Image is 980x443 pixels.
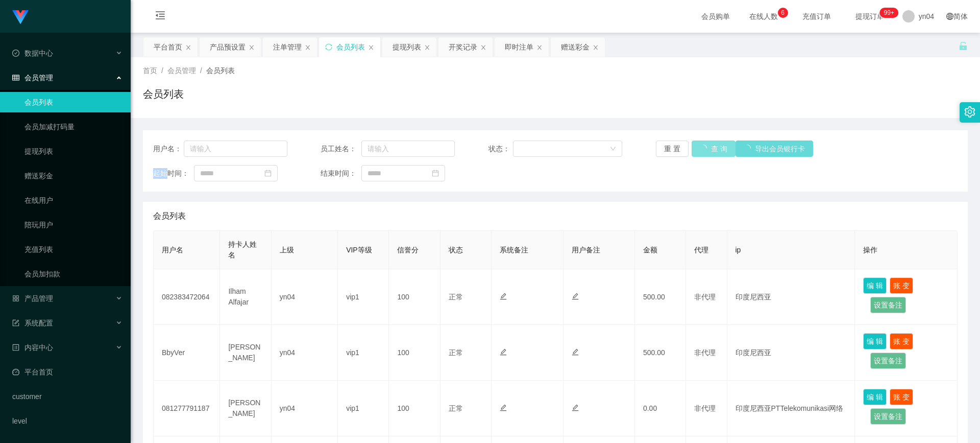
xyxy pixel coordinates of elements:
td: 印度尼西亚 [727,325,855,381]
button: 设置备注 [870,408,906,425]
td: Ilham Alfajar [220,269,271,325]
span: 信誉分 [397,246,419,254]
span: 用户备注 [572,246,600,254]
img: logo.9652507e.png [12,10,29,25]
a: customer [12,386,122,407]
i: 图标: check-circle-o [12,50,19,57]
td: [PERSON_NAME] [220,325,271,381]
span: 金额 [643,246,657,254]
i: 图标: edit [572,293,579,300]
td: 100 [389,269,440,325]
div: 平台首页 [154,37,182,57]
span: / [200,66,202,75]
a: 提现列表 [24,141,122,161]
i: 图标: appstore-o [12,295,19,302]
i: 图标: close [185,44,191,51]
td: 081277791187 [154,381,220,436]
td: vip1 [338,325,389,381]
i: 图标: close [249,44,255,51]
i: 图标: calendar [264,170,272,177]
i: 图标: calendar [432,170,439,177]
i: 图标: close [480,44,486,51]
span: 非代理 [694,293,716,301]
i: 图标: global [946,13,953,20]
span: 会员管理 [167,66,196,75]
div: 赠送彩金 [561,37,590,57]
span: 会员管理 [12,74,53,82]
div: 开奖记录 [449,37,477,57]
a: 会员列表 [24,92,122,112]
input: 请输入 [361,141,455,157]
i: 图标: table [12,74,19,81]
i: 图标: edit [500,293,507,300]
span: 系统配置 [12,319,53,327]
a: 图标: dashboard平台首页 [12,362,122,382]
td: 100 [389,325,440,381]
span: 提现订单 [850,13,889,20]
td: 100 [389,381,440,436]
span: 正常 [449,293,463,301]
span: 操作 [863,246,877,254]
a: level [12,411,122,431]
div: 即时注单 [505,37,533,57]
td: BbyVer [154,325,220,381]
td: [PERSON_NAME] [220,381,271,436]
i: 图标: edit [500,404,507,411]
span: VIP等级 [346,246,372,254]
button: 账 变 [890,333,913,349]
span: 结束时间： [321,168,361,179]
h1: 会员列表 [143,86,184,102]
div: 产品预设置 [210,37,246,57]
button: 编 辑 [863,277,887,294]
a: 陪玩用户 [24,215,122,235]
i: 图标: edit [572,348,579,356]
span: 非代理 [694,404,716,412]
i: 图标: down [610,146,616,153]
span: ip [736,246,741,254]
td: vip1 [338,269,389,325]
span: 产品管理 [12,294,53,302]
a: 充值列表 [24,239,122,260]
button: 编 辑 [863,333,887,349]
span: 会员列表 [206,66,235,75]
i: 图标: unlock [959,41,968,51]
i: 图标: close [593,44,599,51]
span: 状态 [449,246,463,254]
a: 赠送彩金 [24,166,122,186]
span: 员工姓名： [321,144,361,154]
a: 会员加减打码量 [24,116,122,137]
span: 起始时间： [153,168,194,179]
span: 会员列表 [153,210,186,222]
span: 非代理 [694,348,716,357]
sup: 6 [778,8,788,18]
button: 重 置 [656,141,689,157]
div: 提现列表 [393,37,421,57]
span: 系统备注 [500,246,528,254]
span: 正常 [449,404,463,412]
td: vip1 [338,381,389,436]
i: 图标: sync [325,43,332,51]
button: 设置备注 [870,353,906,369]
span: 代理 [694,246,708,254]
td: 500.00 [635,269,686,325]
i: 图标: close [368,44,374,51]
span: / [161,66,163,75]
i: 图标: edit [500,348,507,356]
a: 在线用户 [24,190,122,211]
span: 持卡人姓名 [228,240,257,259]
td: 0.00 [635,381,686,436]
span: 用户名 [162,246,183,254]
i: 图标: close [424,44,430,51]
a: 会员加扣款 [24,264,122,284]
td: 印度尼西亚PTTelekomunikasi网络 [727,381,855,436]
span: 充值订单 [797,13,836,20]
button: 账 变 [890,389,913,405]
span: 在线人数 [744,13,783,20]
div: 注单管理 [273,37,302,57]
button: 编 辑 [863,389,887,405]
div: 会员列表 [336,37,365,57]
span: 状态： [488,144,513,154]
i: 图标: close [536,44,543,51]
i: 图标: profile [12,344,19,351]
span: 数据中心 [12,49,53,57]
